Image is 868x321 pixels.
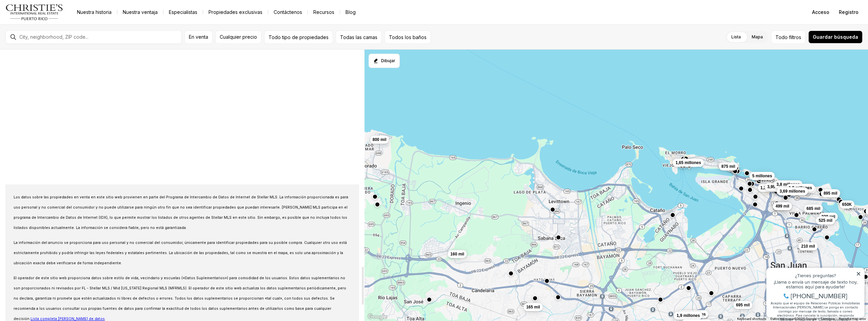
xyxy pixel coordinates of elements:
[674,311,703,320] button: 1,9 millones
[673,159,704,167] button: 1,65 millones
[313,9,334,15] font: Recursos
[77,9,112,15] font: Nuestra historia
[773,202,792,210] button: 499 mil
[336,31,382,44] button: Todas las camas
[789,185,812,190] font: 1,9 millones
[824,191,837,196] font: 895 mil
[808,5,833,19] button: Acceso
[733,301,752,309] button: 695 mil
[757,184,788,192] button: 1,35 millones
[105,317,106,321] font: .
[808,31,863,43] button: Guardar búsqueda
[736,303,750,307] font: 695 mil
[804,204,823,213] button: 685 mil
[14,276,346,321] font: El operador de este sitio web proporciona datos sobre estilo de vida, vecindario y escuelas («Dat...
[123,9,158,15] font: Nuestra ventaja
[676,313,700,318] font: 1,9 millones
[369,54,400,68] button: Empezar a dibujar
[370,136,389,144] button: 800 mil
[771,31,806,44] button: Todofiltros
[308,7,340,17] a: Recursos
[675,160,701,165] font: 1,65 millones
[787,185,816,193] button: 1,4 millones
[798,242,818,250] button: 210 mil
[28,33,84,43] font: [PHONE_NUMBER]
[816,216,835,225] button: 525 mil
[721,164,735,169] font: 875 mil
[835,5,863,19] button: Registro
[31,317,105,321] a: Lista completa [PERSON_NAME] de datos
[32,14,73,21] font: ¿Tienes preguntas?
[764,183,795,191] button: 3,95 millones
[384,31,431,44] button: Todos los baños
[203,7,268,17] a: Propiedades exclusivas
[801,244,815,249] font: 210 mil
[11,21,95,32] font: ¡Llama o envía un mensaje de texto hoy, estamos aquí para ayudarte!
[760,185,786,190] font: 1,35 millones
[842,202,852,207] font: 650K
[775,34,788,40] font: Todo
[749,172,775,180] button: 5 millones
[450,252,464,256] font: 160 mil
[264,31,333,44] button: Todo tipo de propiedades
[8,43,97,64] font: Acepto que el equipo de Relaciones Públicas Inmobiliarias Internacionales [PERSON_NAME] se ponga ...
[14,195,348,230] font: Los datos sobre las propiedades en venta en este sitio web provienen en parte del Programa de Int...
[340,7,361,17] a: Blog
[780,189,805,194] font: 3,69 millones
[169,9,197,15] font: Especialistas
[752,174,772,178] font: 5 millones
[731,34,741,39] font: Lista
[14,240,347,265] font: La información del anuncio se proporciona para uso personal y no comercial del consumidor, únicam...
[813,34,858,40] font: Guardar búsqueda
[220,34,257,40] font: Cualquier precio
[381,58,395,63] font: Dibujar
[821,214,835,219] font: 220 mil
[818,213,838,221] button: 220 mil
[839,200,854,209] button: 650K
[209,9,262,15] font: Propiedades exclusivas
[812,9,829,15] font: Acceso
[372,137,386,142] font: 800 mil
[839,9,859,15] font: Registro
[523,303,542,311] button: 165 mil
[680,312,706,317] font: 3,79 millones
[340,34,377,40] font: Todas las camas
[184,31,213,44] button: En venta
[806,206,820,211] font: 685 mil
[274,9,302,15] font: Contáctenos
[163,7,203,17] a: Especialistas
[215,31,261,44] button: Cualquier precio
[775,204,789,209] font: 499 mil
[767,184,792,189] font: 3,95 millones
[818,218,832,223] font: 525 mil
[389,34,427,40] font: Todos los baños
[117,7,163,17] a: Nuestra ventaja
[777,187,808,195] button: 3,69 millones
[752,34,763,39] font: Mapa
[677,310,708,318] button: 3,79 millones
[821,189,840,197] button: 895 mil
[5,4,63,20] img: logo
[448,250,467,258] button: 160 mil
[774,180,803,189] button: 3,8 millones
[789,34,801,40] font: filtros
[718,162,738,171] button: 875 mil
[526,305,540,309] font: 165 mil
[269,34,329,40] font: Todo tipo de propiedades
[268,7,308,17] button: Contáctenos
[189,34,208,40] font: En venta
[72,7,117,17] a: Nuestra historia
[776,182,800,187] font: 3,8 millones
[786,184,815,192] button: 1,9 millones
[346,9,356,15] font: Blog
